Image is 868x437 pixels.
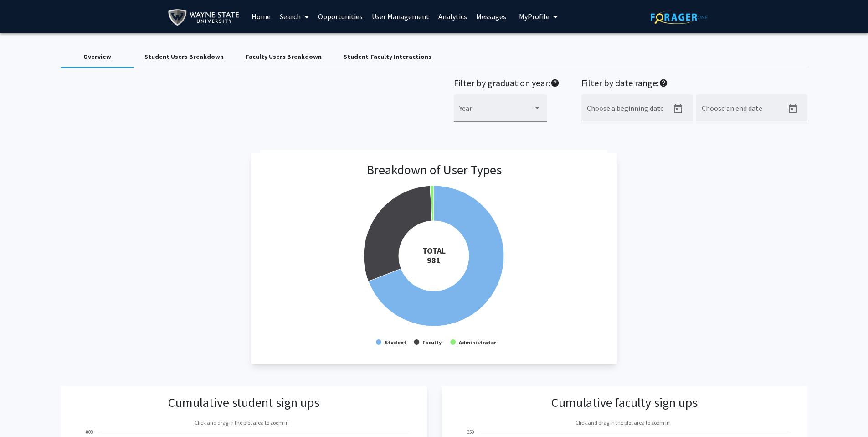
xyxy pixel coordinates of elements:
a: Opportunities [313,0,367,32]
h3: Cumulative student sign ups [168,395,319,411]
button: Open calendar [784,100,802,118]
div: Overview [83,52,111,62]
text: Click and drag in the plot area to zoom in [575,419,669,426]
img: ForagerOne Logo [651,10,708,24]
text: Click and drag in the plot area to zoom in [195,419,289,426]
mat-icon: help [659,78,668,88]
iframe: Chat [7,396,39,430]
a: Analytics [434,0,472,32]
a: Messages [472,0,511,32]
text: Student [385,339,406,346]
mat-icon: help [550,78,560,88]
div: Faculty Users Breakdown [246,52,322,62]
a: User Management [367,0,434,32]
span: My Profile [519,12,550,21]
button: Open calendar [669,100,687,118]
div: Student Users Breakdown [144,52,224,62]
text: Faculty [422,339,442,346]
tspan: TOTAL 981 [422,245,445,265]
text: 350 [467,429,474,435]
h3: Breakdown of User Types [366,162,502,178]
h2: Filter by graduation year: [454,78,560,91]
div: Student-Faculty Interactions [344,52,431,62]
img: Wayne State University Logo [168,7,244,28]
h3: Cumulative faculty sign ups [551,395,698,411]
h2: Filter by date range: [581,78,807,91]
text: Administrator [458,339,497,346]
a: Search [275,0,313,32]
a: Home [247,0,275,32]
text: 800 [86,429,93,435]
